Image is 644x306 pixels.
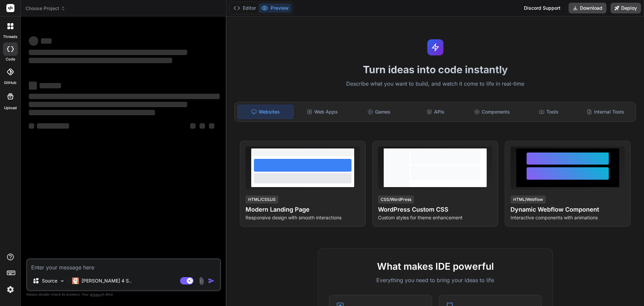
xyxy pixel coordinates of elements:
[90,292,102,296] span: privacy
[329,259,542,273] h2: What makes IDE powerful
[520,3,565,13] div: Discord Support
[3,34,17,40] label: threads
[246,205,360,214] h4: Modern Landing Page
[230,63,640,76] h1: Turn ideas into code instantly
[246,214,360,221] p: Responsive design with smooth interactions
[29,36,38,46] span: ‌
[200,123,205,129] span: ‌
[352,105,407,119] div: Games
[29,102,187,107] span: ‌
[610,3,641,13] button: Deploy
[237,105,293,119] div: Websites
[511,195,546,204] div: HTML/Webflow
[569,3,606,13] button: Download
[29,94,220,99] span: ‌
[521,105,577,119] div: Tools
[511,205,625,214] h4: Dynamic Webflow Component
[259,3,291,13] button: Preview
[190,123,196,129] span: ‌
[578,105,633,119] div: Internal Tools
[209,123,214,129] span: ‌
[42,277,57,284] p: Source
[29,82,37,90] span: ‌
[295,105,350,119] div: Web Apps
[4,105,17,111] label: Upload
[29,58,172,63] span: ‌
[82,277,131,284] p: [PERSON_NAME] 4 S..
[41,38,52,44] span: ‌
[40,83,61,88] span: ‌
[329,276,542,284] p: Everything you need to bring your ideas to life
[378,195,414,204] div: CSS/WordPress
[72,277,79,284] img: Claude 4 Sonnet
[5,284,16,295] img: settings
[231,3,259,13] button: Editor
[465,105,520,119] div: Components
[29,50,187,55] span: ‌
[6,56,15,62] label: code
[208,277,215,284] img: icon
[246,195,278,204] div: HTML/CSS/JS
[198,277,205,285] img: attachment
[37,123,69,129] span: ‌
[26,291,221,298] p: Always double-check its answers. Your in Bind
[378,214,492,221] p: Custom styles for theme enhancement
[4,80,16,86] label: GitHub
[59,278,65,284] img: Pick Models
[378,205,492,214] h4: WordPress Custom CSS
[29,123,34,129] span: ‌
[29,110,155,115] span: ‌
[511,214,625,221] p: Interactive components with animations
[25,5,65,12] span: Choose Project
[408,105,463,119] div: APIs
[230,80,640,88] p: Describe what you want to build, and watch it come to life in real-time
